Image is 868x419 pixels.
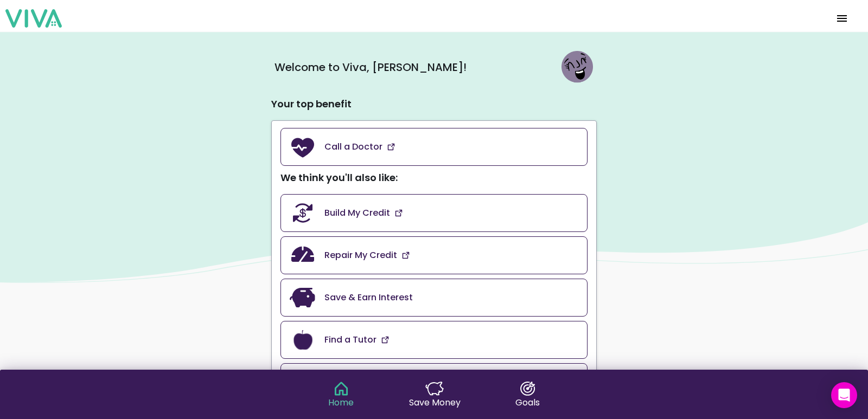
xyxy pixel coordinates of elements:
[332,382,350,396] img: singleWord.home
[324,291,413,304] ion-text: Save & Earn Interest
[280,194,588,232] a: Build My Credit
[387,143,395,151] img: amenity
[409,396,461,409] ion-text: Save Money
[290,285,316,311] img: amenity
[280,363,588,401] a: Buy A Home
[324,333,376,346] ion-text: Find a Tutor
[401,251,410,260] img: amenity
[271,96,597,112] p: Your top benefit
[280,236,588,274] a: Repair My Credit
[425,382,444,396] img: singleWord.saveMoney
[280,321,588,359] a: Find a Tutor
[409,382,461,409] a: singleWord.saveMoneySave Money
[290,242,316,268] img: amenity
[290,134,316,160] img: amenity
[381,336,390,344] img: amenity
[290,327,316,353] img: amenity
[328,382,354,409] a: singleWord.homeHome
[519,382,537,396] img: singleWord.goals
[324,249,397,262] ion-text: Repair My Credit
[280,279,588,317] a: Save & Earn Interest
[290,369,316,395] img: amenity
[324,140,382,153] ion-text: Call a Doctor
[280,128,588,166] a: Call a Doctor
[394,209,403,217] img: amenity
[280,171,398,184] ion-text: We think you'll also like :
[831,382,857,408] div: Open Intercom Messenger
[328,396,354,409] ion-text: Home
[324,207,390,220] ion-text: Build My Credit
[515,382,540,409] a: singleWord.goalsGoals
[275,59,467,75] ion-text: Welcome to Viva , [PERSON_NAME]!
[290,200,316,226] img: amenity
[515,396,540,409] ion-text: Goals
